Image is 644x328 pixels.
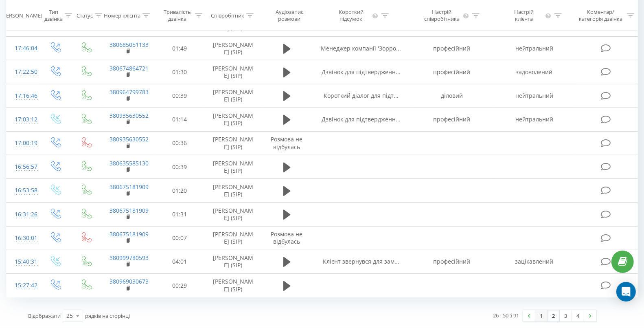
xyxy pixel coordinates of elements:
[411,250,493,273] td: професійний
[204,226,262,250] td: [PERSON_NAME] (SIP)
[535,310,548,321] a: 1
[15,277,31,293] div: 15:27:42
[110,207,149,214] a: 380675181909
[162,9,193,22] div: Тривалість дзвінка
[155,37,204,60] td: 01:49
[110,277,149,285] a: 380969030673
[155,108,204,131] td: 01:14
[493,37,576,60] td: нейтральний
[332,9,371,22] div: Короткий підсумок
[15,230,31,246] div: 16:30:01
[204,250,262,273] td: [PERSON_NAME] (SIP)
[493,84,576,108] td: нейтральний
[204,274,262,297] td: [PERSON_NAME] (SIP)
[411,84,493,108] td: діловий
[493,311,519,319] div: 26 - 50 з 91
[77,12,93,19] div: Статус
[110,254,149,262] a: 380999780593
[155,203,204,226] td: 01:31
[15,254,31,270] div: 15:40:31
[155,84,204,108] td: 00:39
[204,131,262,155] td: [PERSON_NAME] (SIP)
[204,155,262,179] td: [PERSON_NAME] (SIP)
[15,112,31,128] div: 17:03:12
[15,40,31,56] div: 17:46:04
[411,108,493,131] td: професійний
[204,203,262,226] td: [PERSON_NAME] (SIP)
[271,230,303,245] span: Розмова не відбулась
[204,179,262,203] td: [PERSON_NAME] (SIP)
[572,310,584,321] a: 4
[155,155,204,179] td: 00:39
[44,9,63,22] div: Тип дзвінка
[15,183,31,198] div: 16:53:58
[548,310,560,321] a: 2
[110,159,149,167] a: 380635585130
[211,12,244,19] div: Співробітник
[493,250,576,273] td: зацікавлений
[493,108,576,131] td: нейтральний
[616,282,636,302] div: Open Intercom Messenger
[577,9,625,22] div: Коментар/категорія дзвінка
[15,88,31,104] div: 17:16:46
[155,60,204,84] td: 01:30
[110,64,149,72] a: 380674864721
[204,60,262,84] td: [PERSON_NAME] (SIP)
[1,12,42,19] div: [PERSON_NAME]
[15,207,31,222] div: 16:31:26
[155,250,204,273] td: 04:01
[204,84,262,108] td: [PERSON_NAME] (SIP)
[15,159,31,175] div: 16:56:57
[271,135,303,150] span: Розмова не відбулась
[493,60,576,84] td: задоволений
[322,115,401,123] span: Дзвінок для підтвердженн...
[66,312,73,320] div: 25
[155,226,204,250] td: 00:07
[204,37,262,60] td: [PERSON_NAME] (SIP)
[505,9,543,22] div: Настрій клієнта
[110,41,149,48] a: 380685051133
[204,108,262,131] td: [PERSON_NAME] (SIP)
[110,135,149,143] a: 380935630552
[110,88,149,96] a: 380964799783
[15,135,31,151] div: 17:00:19
[155,131,204,155] td: 00:36
[15,64,31,80] div: 17:22:50
[110,230,149,238] a: 380675181909
[155,274,204,297] td: 00:29
[28,312,61,319] span: Відображати
[324,92,399,99] span: Короткий діалог для підт...
[423,9,462,22] div: Настрій співробітника
[560,310,572,321] a: 3
[110,112,149,119] a: 380935630552
[322,68,401,76] span: Дзвінок для підтвердженн...
[85,312,130,319] span: рядків на сторінці
[155,179,204,203] td: 01:20
[269,9,310,22] div: Аудіозапис розмови
[411,60,493,84] td: професійний
[110,183,149,191] a: 380675181909
[321,44,401,52] span: Менеджер компанії 'Зорро...
[411,37,493,60] td: професійний
[323,258,399,265] span: Клієнт звернувся для зам...
[104,12,140,19] div: Номер клієнта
